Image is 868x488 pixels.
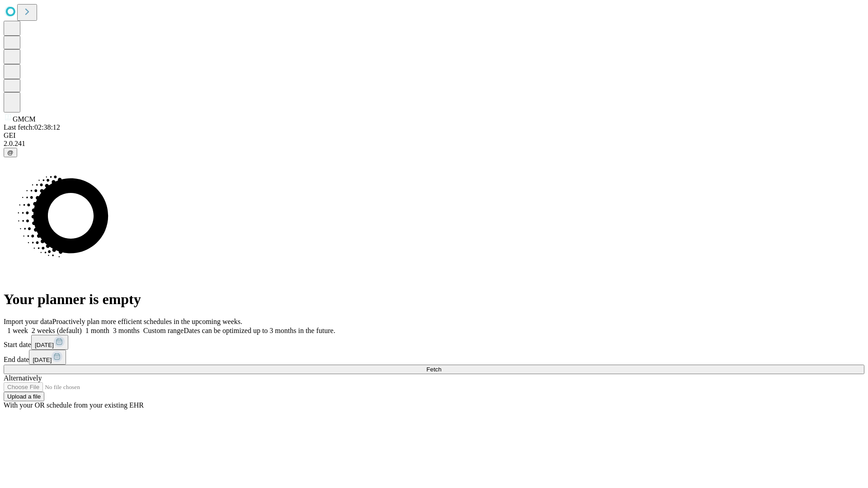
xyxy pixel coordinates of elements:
[29,350,66,365] button: [DATE]
[33,357,52,363] span: [DATE]
[4,318,52,325] span: Import your data
[4,350,864,365] div: End date
[4,131,864,140] div: GEI
[4,148,17,157] button: @
[426,366,441,373] span: Fetch
[13,115,36,123] span: GMCM
[4,365,864,374] button: Fetch
[4,374,42,382] span: Alternatively
[4,123,60,131] span: Last fetch: 02:38:12
[113,327,140,334] span: 3 months
[4,392,44,401] button: Upload a file
[35,342,54,348] span: [DATE]
[4,335,864,350] div: Start date
[52,318,242,325] span: Proactively plan more efficient schedules in the upcoming weeks.
[85,327,109,334] span: 1 month
[4,401,144,409] span: With your OR schedule from your existing EHR
[7,327,28,334] span: 1 week
[184,327,335,334] span: Dates can be optimized up to 3 months in the future.
[31,335,68,350] button: [DATE]
[7,149,14,156] span: @
[4,140,864,148] div: 2.0.241
[143,327,184,334] span: Custom range
[4,291,864,308] h1: Your planner is empty
[32,327,82,334] span: 2 weeks (default)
